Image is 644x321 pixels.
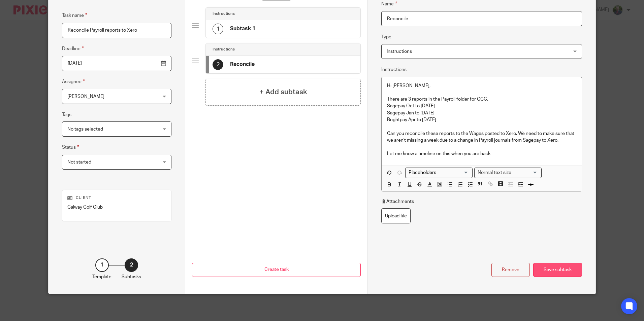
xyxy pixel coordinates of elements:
label: Type [381,34,391,40]
p: Client [67,195,166,201]
div: Search for option [405,168,473,178]
div: 2 [125,258,138,272]
h4: Subtask 1 [230,25,255,32]
label: Status [62,143,79,151]
div: 1 [95,258,109,272]
div: Remove [491,263,530,277]
h4: Instructions [213,11,235,16]
p: Galway Golf Club [67,204,166,211]
p: Let me know a timeline on this when you are back [387,150,576,157]
span: Not started [67,160,91,165]
label: Deadline [62,45,84,52]
input: Search for option [513,169,538,176]
div: Save subtask [533,263,582,277]
h4: + Add subtask [259,87,307,97]
span: Instructions [387,49,412,54]
h4: Instructions [213,47,235,52]
p: Hi [PERSON_NAME], [387,82,576,89]
div: Search for option [474,168,542,178]
p: Template [92,274,111,280]
div: Text styles [474,168,542,178]
p: Subtasks [122,274,141,280]
button: Create task [192,263,361,277]
input: Search for option [406,169,469,176]
h4: Reconcile [230,61,255,68]
div: 2 [213,59,223,70]
input: Use the arrow keys to pick a date [62,56,171,71]
span: No tags selected [67,127,103,132]
label: Upload file [381,208,411,223]
label: Assignee [62,78,85,85]
label: Task name [62,11,87,19]
p: Sagepay Oct to [DATE] [387,103,576,109]
div: Placeholders [405,168,473,178]
p: Can you reconcile these reports to the Wages posted to Xero. We need to make sure that we aren't ... [387,130,576,144]
p: Attachments [381,198,414,205]
p: There are 3 reports in the Payroll folder for GGC. [387,96,576,103]
p: Sagepay Jan to [DATE] [387,110,576,116]
label: Instructions [381,66,407,73]
label: Tags [62,111,71,118]
input: Task name [62,23,171,38]
span: Normal text size [476,169,513,176]
p: Brightpay Apr to [DATE] [387,116,576,123]
div: 1 [213,24,223,34]
span: [PERSON_NAME] [67,94,104,99]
